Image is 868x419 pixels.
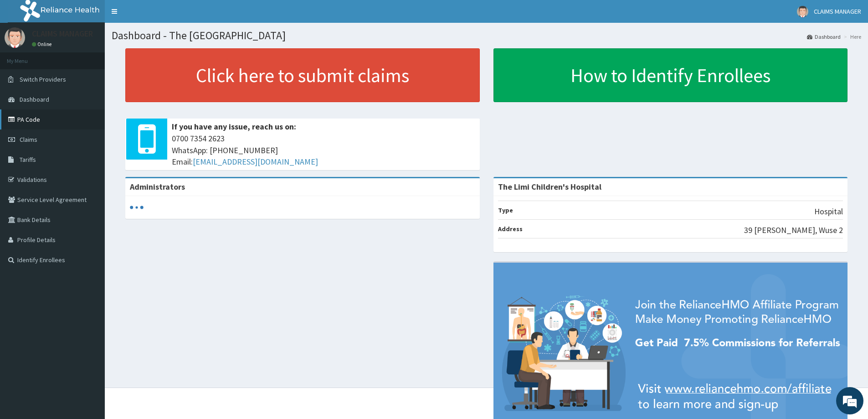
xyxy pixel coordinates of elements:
[32,41,54,47] a: Online
[112,30,861,41] h1: Dashboard - The [GEOGRAPHIC_DATA]
[807,33,841,41] a: Dashboard
[20,95,49,103] span: Dashboard
[172,121,296,132] b: If you have any issue, reach us on:
[797,6,808,17] img: User Image
[193,156,318,167] a: [EMAIL_ADDRESS][DOMAIN_NAME]
[814,206,843,217] p: Hospital
[493,48,848,102] a: How to Identify Enrollees
[20,135,37,144] span: Claims
[744,224,843,236] p: 39 [PERSON_NAME], Wuse 2
[130,181,185,192] b: Administrators
[498,225,523,233] b: Address
[814,7,861,16] span: CLAIMS MANAGER
[20,75,66,83] span: Switch Providers
[172,133,475,168] span: 0700 7354 2623 WhatsApp: [PHONE_NUMBER] Email:
[125,48,480,102] a: Click here to submit claims
[130,201,144,214] svg: audio-loading
[498,181,601,192] strong: The Limi Children's Hospital
[498,206,513,214] b: Type
[32,30,93,38] p: CLAIMS MANAGER
[20,155,36,164] span: Tariffs
[5,27,25,48] img: User Image
[842,33,861,41] li: Here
